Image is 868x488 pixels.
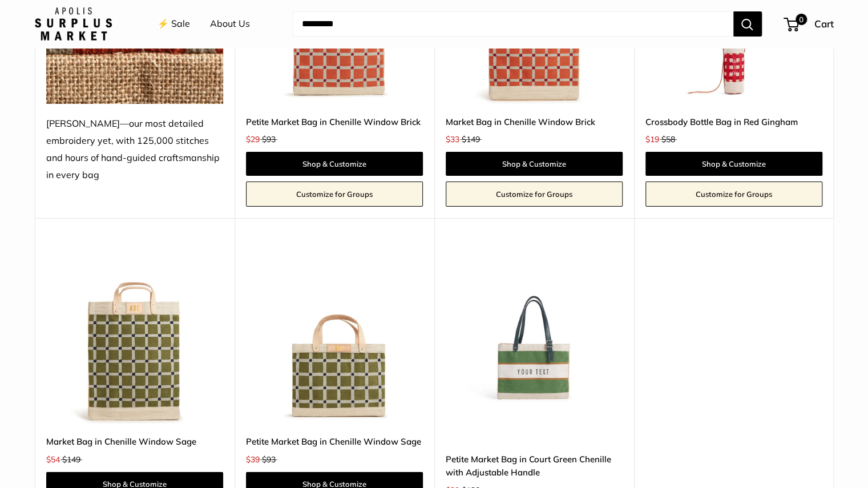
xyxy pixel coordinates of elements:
[733,11,762,37] button: Search
[446,115,623,128] a: Market Bag in Chenille Window Brick
[46,454,60,465] span: $54
[246,134,260,144] span: $29
[246,435,423,448] a: Petite Market Bag in Chenille Window Sage
[785,15,834,33] a: 0 Cart
[246,152,423,176] a: Shop & Customize
[35,7,112,41] img: Apolis: Surplus Market
[462,134,480,144] span: $149
[246,247,423,424] img: Petite Market Bag in Chenille Window Sage
[645,182,822,207] a: Customize for Groups
[446,134,459,144] span: $33
[158,15,190,33] a: ⚡️ Sale
[62,454,80,465] span: $149
[446,247,623,424] a: description_Our very first Chenille-Jute Market bagdescription_Adjustable Handles for whatever mo...
[46,247,223,424] a: Market Bag in Chenille Window SageMarket Bag in Chenille Window Sage
[293,11,733,37] input: Search...
[446,453,623,479] a: Petite Market Bag in Court Green Chenille with Adjustable Handle
[446,247,623,424] img: description_Our very first Chenille-Jute Market bag
[645,152,822,176] a: Shop & Customize
[246,115,423,128] a: Petite Market Bag in Chenille Window Brick
[246,182,423,207] a: Customize for Groups
[262,134,276,144] span: $93
[210,15,250,33] a: About Us
[795,14,806,25] span: 0
[814,18,834,30] span: Cart
[46,247,223,424] img: Market Bag in Chenille Window Sage
[446,152,623,176] a: Shop & Customize
[661,134,675,144] span: $58
[246,247,423,424] a: Petite Market Bag in Chenille Window SagePetite Market Bag in Chenille Window Sage
[262,454,276,465] span: $93
[645,134,659,144] span: $19
[246,454,260,465] span: $39
[46,435,223,448] a: Market Bag in Chenille Window Sage
[645,115,822,128] a: Crossbody Bottle Bag in Red Gingham
[446,182,623,207] a: Customize for Groups
[46,115,223,184] div: [PERSON_NAME]—our most detailed embroidery yet, with 125,000 stitches and hours of hand-guided cr...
